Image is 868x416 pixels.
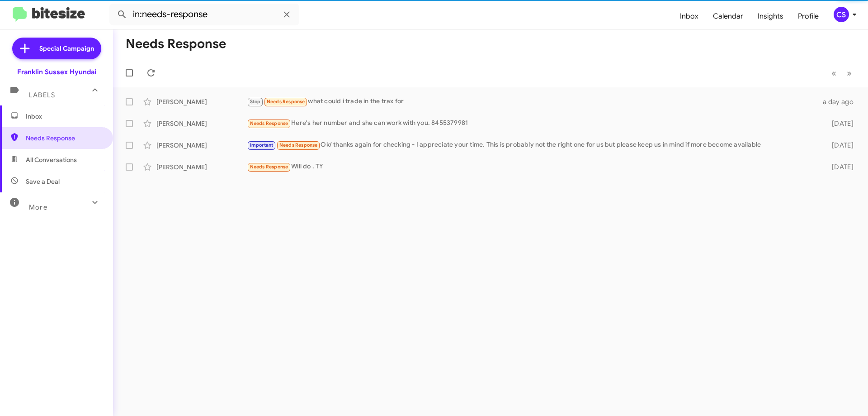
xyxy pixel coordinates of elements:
[109,4,299,25] input: Search
[12,38,101,59] a: Special Campaign
[156,141,247,150] div: [PERSON_NAME]
[706,3,750,29] a: Calendar
[817,97,861,106] div: a day ago
[817,141,861,150] div: [DATE]
[126,37,226,51] h1: Needs Response
[267,99,305,105] span: Needs Response
[26,112,103,121] span: Inbox
[847,67,852,79] span: »
[247,162,817,172] div: Will do . TY
[247,118,817,129] div: Here's her number and she can work with you. 8455379981
[250,120,288,126] span: Needs Response
[247,96,817,107] div: what could i trade in the trax for
[834,7,849,22] div: CS
[750,3,791,29] a: Insights
[39,44,94,53] span: Special Campaign
[26,134,103,143] span: Needs Response
[156,119,247,128] div: [PERSON_NAME]
[826,64,842,82] button: Previous
[26,155,77,164] span: All Conversations
[279,142,318,148] span: Needs Response
[831,67,836,79] span: «
[247,140,817,150] div: Ok/ thanks again for checking - I appreciate your time. This is probably not the right one for us...
[673,3,706,29] a: Inbox
[29,203,47,211] span: More
[826,7,858,22] button: CS
[817,119,861,128] div: [DATE]
[156,163,247,172] div: [PERSON_NAME]
[841,64,857,82] button: Next
[17,67,96,77] div: Franklin Sussex Hyundai
[156,97,247,106] div: [PERSON_NAME]
[791,3,826,29] a: Profile
[250,99,261,105] span: Stop
[29,91,55,99] span: Labels
[817,163,861,172] div: [DATE]
[826,64,857,82] nav: Page navigation example
[250,164,288,170] span: Needs Response
[26,177,60,186] span: Save a Deal
[250,142,274,148] span: Important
